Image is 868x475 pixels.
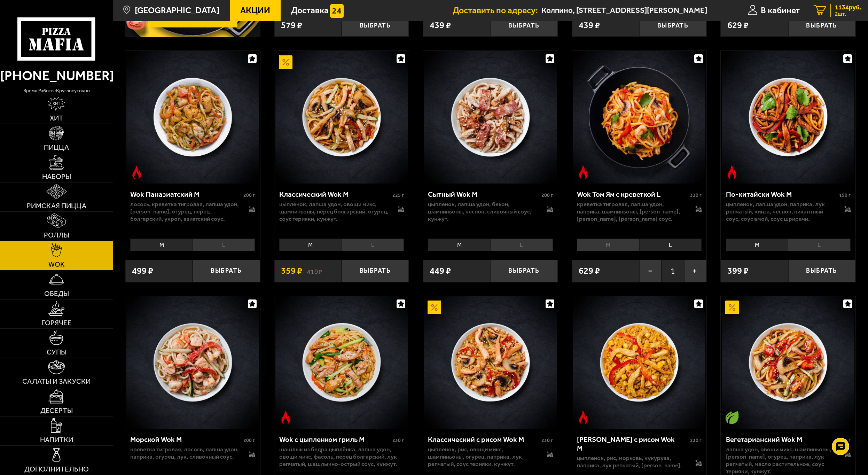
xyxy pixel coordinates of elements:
[577,411,590,424] img: Острое блюдо
[662,260,684,282] span: 1
[281,21,302,30] span: 579 ₽
[44,232,69,239] span: Роллы
[577,190,688,199] div: Wok Том Ям с креветкой L
[725,165,739,179] img: Острое блюдо
[22,378,91,385] span: Салаты и закуски
[428,201,537,222] p: цыпленок, лапша удон, бекон, шампиньоны, чеснок, сливочный соус, кунжут.
[424,51,556,183] img: Сытный Wok M
[490,15,557,37] button: Выбрать
[50,115,63,122] span: Хит
[725,411,739,424] img: Вегетарианское блюдо
[572,51,707,183] a: Острое блюдоWok Том Ям с креветкой L
[392,437,404,443] span: 230 г
[726,446,835,475] p: лапша удон, овощи микс, шампиньоны, [PERSON_NAME], огурец, паприка, лук репчатый, масло раститель...
[726,435,837,444] div: Вегетарианский Wok M
[424,296,556,428] img: Классический с рисом Wok M
[453,6,541,15] span: Доставить по адресу:
[341,239,404,251] li: L
[423,51,558,183] a: Сытный Wok M
[243,437,255,443] span: 200 г
[330,4,344,18] img: 15daf4d41897b9f0e9f617042186c801.svg
[132,266,153,275] span: 499 ₽
[541,4,715,17] span: Колпино, улица Веры Слуцкой, 85
[430,266,451,275] span: 449 ₽
[835,11,861,17] span: 2 шт.
[721,51,855,183] a: Острое блюдоПо-китайски Wok M
[130,435,242,444] div: Морской Wok M
[342,15,409,37] button: Выбрать
[788,239,851,251] li: L
[579,21,600,30] span: 439 ₽
[725,301,739,314] img: Акционный
[342,260,409,282] button: Выбрать
[684,260,706,282] button: +
[639,239,702,251] li: L
[130,201,240,222] p: лосось, креветка тигровая, лапша удон, [PERSON_NAME], огурец, перец болгарский, укроп, азиатский ...
[428,301,441,314] img: Акционный
[44,290,69,297] span: Обеды
[577,454,686,469] p: цыпленок, рис, морковь, кукуруза, паприка, лук репчатый, [PERSON_NAME].
[572,296,707,428] a: Острое блюдоКарри с рисом Wok M
[279,411,292,424] img: Острое блюдо
[577,165,590,179] img: Острое блюдо
[839,192,851,198] span: 190 г
[193,239,255,251] li: L
[274,296,409,428] a: Острое блюдоWok с цыпленком гриль M
[690,437,702,443] span: 230 г
[279,446,404,467] p: шашлык из бедра цыплёнка, лапша удон, овощи микс, фасоль, перец болгарский, лук репчатый, шашлычн...
[48,261,64,268] span: WOK
[428,190,539,199] div: Сытный Wok M
[577,201,686,222] p: креветка тигровая, лапша удон, паприка, шампиньоны, [PERSON_NAME], [PERSON_NAME], [PERSON_NAME] с...
[40,407,73,414] span: Десерты
[279,435,391,444] div: Wok с цыпленком гриль M
[573,51,705,183] img: Wok Том Ям с креветкой L
[130,190,242,199] div: Wok Паназиатский M
[44,144,69,151] span: Пицца
[722,51,854,183] img: По-китайски Wok M
[726,190,837,199] div: По-китайски Wok M
[541,192,553,198] span: 200 г
[541,4,715,17] input: Ваш адрес доставки
[24,466,89,473] span: Дополнительно
[690,192,702,198] span: 330 г
[788,15,855,37] button: Выбрать
[423,296,558,428] a: АкционныйКлассический с рисом Wok M
[126,51,259,183] img: Wok Паназиатский M
[573,296,705,428] img: Карри с рисом Wok M
[721,296,855,428] a: АкционныйВегетарианское блюдоВегетарианский Wok M
[541,437,553,443] span: 230 г
[130,165,143,179] img: Острое блюдо
[490,239,553,251] li: L
[279,239,342,251] li: M
[135,6,219,15] span: [GEOGRAPHIC_DATA]
[275,51,408,183] img: Классический Wok M
[726,239,788,251] li: M
[193,260,260,282] button: Выбрать
[579,266,600,275] span: 629 ₽
[47,349,67,356] span: Супы
[835,4,861,10] span: 1134 руб.
[42,173,71,180] span: Наборы
[125,296,260,428] a: Морской Wok M
[727,21,749,30] span: 629 ₽
[130,446,240,460] p: креветка тигровая, лосось, лапша удон, паприка, огурец, лук, сливочный соус.
[274,51,409,183] a: АкционныйКлассический Wok M
[722,296,854,428] img: Вегетарианский Wok M
[125,51,260,183] a: Острое блюдоWok Паназиатский M
[392,192,404,198] span: 225 г
[243,192,255,198] span: 200 г
[279,201,389,222] p: цыпленок, лапша удон, овощи микс, шампиньоны, перец болгарский, огурец, соус терияки, кунжут.
[577,239,639,251] li: M
[240,6,270,15] span: Акции
[430,21,451,30] span: 439 ₽
[40,436,73,443] span: Напитки
[428,435,539,444] div: Классический с рисом Wok M
[726,201,835,222] p: цыпленок, лапша удон, паприка, лук репчатый, кинза, чеснок, пикантный соус, соус Амой, соус шрирачи.
[126,296,259,428] img: Морской Wok M
[428,239,490,251] li: M
[490,260,557,282] button: Выбрать
[727,266,749,275] span: 399 ₽
[275,296,408,428] img: Wok с цыпленком гриль M
[281,266,302,275] span: 359 ₽
[788,260,855,282] button: Выбрать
